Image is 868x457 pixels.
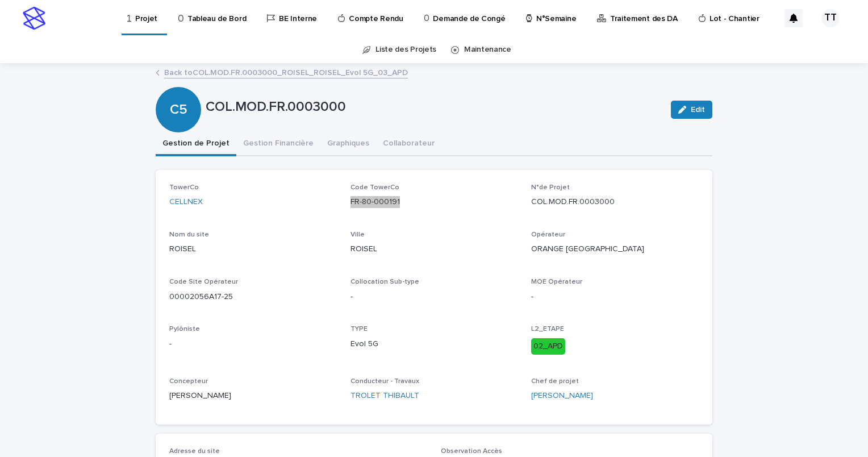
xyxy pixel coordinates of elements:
button: Gestion Financière [236,132,320,156]
button: Gestion de Projet [156,132,236,156]
button: Collaborateur [376,132,441,156]
span: MOE Opérateur [531,279,582,285]
div: 02_APD [531,338,565,355]
p: - [350,291,518,303]
span: Adresse du site [169,448,220,455]
span: N°de Projet [531,184,570,191]
span: Ville [350,231,365,238]
span: Concepteur [169,378,208,385]
p: 00002056A17-25 [169,291,337,303]
span: Edit [691,106,705,114]
a: TROLET THIBAULT [350,390,419,402]
a: [PERSON_NAME] [531,390,593,402]
span: TYPE [350,326,368,333]
img: stacker-logo-s-only.png [23,7,45,30]
span: L2_ETAPE [531,326,564,333]
span: Observation Accès [441,448,502,455]
p: Evol 5G [350,338,518,350]
button: Graphiques [320,132,376,156]
p: ORANGE [GEOGRAPHIC_DATA] [531,243,699,255]
span: Conducteur - Travaux [350,378,419,385]
div: TT [821,9,840,27]
a: Maintenance [464,36,511,63]
p: COL.MOD.FR.0003000 [206,99,662,115]
a: CELLNEX [169,196,203,208]
span: Pylôniste [169,326,200,333]
a: Back toCOL.MOD.FR.0003000_ROISEL_ROISEL_Evol 5G_03_APD [164,65,408,78]
p: ROISEL [350,243,518,255]
a: Liste des Projets [375,36,436,63]
p: - [531,291,699,303]
span: Collocation Sub-type [350,279,419,285]
p: [PERSON_NAME] [169,390,337,402]
span: Opérateur [531,231,565,238]
p: - [169,338,337,350]
p: COL.MOD.FR.0003000 [531,196,699,208]
span: Code TowerCo [350,184,399,191]
p: ROISEL [169,243,337,255]
div: C5 [156,56,201,118]
span: TowerCo [169,184,199,191]
span: Chef de projet [531,378,579,385]
span: Nom du site [169,231,209,238]
button: Edit [671,101,712,119]
span: Code Site Opérateur [169,279,238,285]
a: FR-80-000191 [350,196,400,208]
